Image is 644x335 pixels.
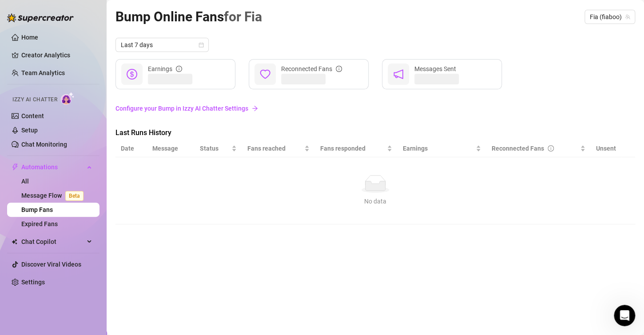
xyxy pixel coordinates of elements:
[14,267,21,274] button: Emoji picker
[14,223,139,258] div: Hi Fia, I just submitted a new charging request and it's processing. It should be updated in the ...
[39,144,163,171] div: Hi, I have updated my payment info, can you please try to run the payment again, thanks!
[115,6,262,27] article: Bump Online Fans
[21,220,58,227] a: Expired Fans
[195,140,242,157] th: Status
[43,11,111,20] p: The team can also help
[625,14,630,20] span: team
[21,69,65,76] a: Team Analytics
[115,128,265,138] span: Last Runs History
[127,69,137,80] span: dollar
[260,69,270,80] span: heart
[14,61,139,88] div: You can also try again with a different payment method.
[21,235,84,249] span: Chat Copilot
[156,4,172,20] div: Close
[403,144,474,153] span: Earnings
[590,10,630,24] span: Fia (fiaboo)
[393,69,404,80] span: notification
[199,42,204,48] span: calendar
[247,144,303,153] span: Fans reached
[7,139,171,183] div: Fia says…
[61,92,75,105] img: AI Chatter
[6,4,23,20] button: go back
[336,66,342,72] span: info-circle
[32,139,171,176] div: Hi, I have updated my payment info, can you please try to run the payment again, thanks!
[12,96,57,104] span: Izzy AI Chatter
[38,199,151,207] div: joined the conversation
[28,267,35,274] button: Gif picker
[21,112,44,120] a: Content
[398,140,486,157] th: Earnings
[21,178,29,185] a: All
[21,160,84,174] span: Automations
[281,64,342,74] div: Reconnected Fans
[200,144,230,153] span: Status
[320,144,385,153] span: Fans responded
[8,248,170,263] textarea: Message…
[25,5,40,19] img: Profile image for Ella
[21,48,92,62] a: Creator Analytics
[242,140,315,157] th: Fans reached
[492,144,578,153] div: Reconnected Fans
[27,199,36,207] img: Profile image for Ella
[14,31,139,57] div: To speed things up, please give them your Order ID: 37674462
[42,267,49,274] button: Upload attachment
[21,141,67,148] a: Chat Monitoring
[7,13,74,22] img: logo-BBDzfeDw.svg
[176,66,182,72] span: info-circle
[21,279,45,286] a: Settings
[21,261,81,268] a: Discover Viral Videos
[21,34,38,41] a: Home
[152,263,167,278] button: Send a message…
[614,305,635,326] iframe: Intercom live chat
[12,239,17,245] img: Chat Copilot
[315,140,397,157] th: Fans responded
[14,92,139,126] div: If you need any further assistance, just drop us a message here, and we'll be happy to help you o...
[12,164,19,171] span: thunderbolt
[148,64,182,74] div: Earnings
[21,127,38,134] a: Setup
[224,9,262,24] span: for Fia
[139,4,156,20] button: Home
[65,191,83,201] span: Beta
[43,4,101,11] h1: [PERSON_NAME]
[115,104,635,113] a: Configure your Bump in Izzy AI Chatter Settings
[252,105,258,112] span: arrow-right
[548,145,554,152] span: info-circle
[147,140,195,157] th: Message
[414,65,456,72] span: Messages Sent
[38,200,88,206] b: [PERSON_NAME]
[591,140,621,157] th: Unsent
[7,218,171,283] div: Ella says…
[7,218,146,263] div: Hi Fia, I just submitted a new charging request and it's processing. It should be updated in the ...
[21,206,53,213] a: Bump Fans
[124,196,626,206] div: No data
[21,192,87,199] a: Message FlowBeta
[121,38,203,52] span: Last 7 days
[115,100,635,117] a: Configure your Bump in Izzy AI Chatter Settingsarrow-right
[115,140,147,157] th: Date
[7,197,171,218] div: Ella says…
